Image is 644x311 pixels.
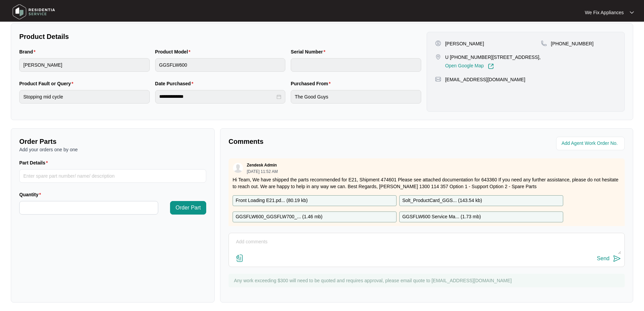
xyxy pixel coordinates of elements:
img: map-pin [435,54,441,60]
p: Add your orders one by one [19,146,206,153]
div: Send [597,256,610,262]
p: Front Loading E21.pd... ( 80.19 kb ) [236,197,308,204]
p: Order Parts [19,137,206,146]
label: Quantity [19,191,44,198]
p: Hi Team, We have shipped the parts recommended for E21, Shipment 474601 Please see attached docum... [233,176,621,190]
label: Brand [19,48,38,55]
p: Zendesk Admin [247,162,277,168]
input: Product Model [155,58,286,72]
p: Product Details [19,32,421,41]
a: Open Google Map [445,63,494,69]
label: Product Fault or Query [19,80,76,87]
input: Purchased From [291,90,421,104]
input: Part Details [19,169,206,183]
img: Link-External [488,63,494,69]
p: Solt_ProductCard_GGS... ( 143.54 kb ) [402,197,482,204]
img: map-pin [435,76,441,82]
label: Part Details [19,159,51,166]
label: Purchased From [291,80,333,87]
p: [DATE] 11:52 AM [247,170,278,174]
button: Send [597,254,621,263]
p: [PERSON_NAME] [445,40,484,47]
img: send-icon.svg [613,254,621,263]
p: We Fix Appliances [585,9,624,16]
input: Quantity [20,201,158,214]
p: U [PHONE_NUMBER][STREET_ADDRESS], [445,54,541,61]
img: dropdown arrow [630,11,634,14]
img: map-pin [541,40,547,46]
span: Order Part [175,204,201,212]
p: GGSFLW600 Service Ma... ( 1.73 mb ) [402,213,481,221]
label: Date Purchased [155,80,196,87]
button: Order Part [170,201,206,215]
p: GGSFLW600_GGSFLW700_... ( 1.46 mb ) [236,213,323,221]
input: Add Agent Work Order No. [562,139,621,148]
p: [PHONE_NUMBER] [551,40,594,47]
img: file-attachment-doc.svg [236,254,244,262]
label: Product Model [155,48,193,55]
label: Serial Number [291,48,328,55]
input: Date Purchased [159,93,276,100]
p: Comments [229,137,422,146]
input: Brand [19,58,150,72]
input: Product Fault or Query [19,90,150,104]
img: user.svg [233,163,243,173]
img: user-pin [435,40,441,46]
input: Serial Number [291,58,421,72]
p: [EMAIL_ADDRESS][DOMAIN_NAME] [445,76,525,83]
p: Any work exceeding $300 will need to be quoted and requires approval, please email quote to [EMAI... [234,277,621,284]
img: residentia service logo [10,2,57,22]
